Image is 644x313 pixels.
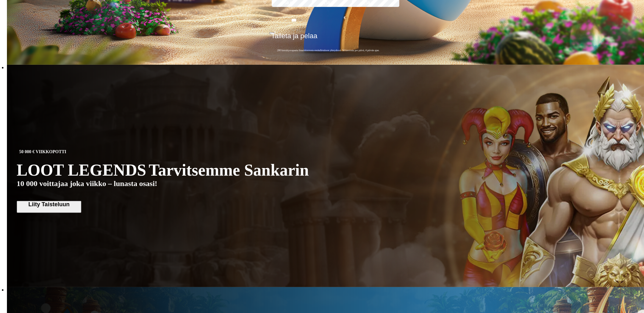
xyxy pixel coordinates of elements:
[271,32,317,45] span: Talleta ja pelaa
[344,15,346,21] span: €
[274,30,276,34] span: €
[149,162,309,178] span: Tarvitsemme Sankarin
[269,32,387,45] button: Talleta ja pelaa
[17,179,157,188] span: 10 000 voittajaa joka viikko – lunasta osasi!
[17,161,146,179] span: LOOT LEGENDS
[269,49,387,52] span: 200 kierrätysvapaata ilmaiskierrosta ensitalletuksen yhteydessä. 50 kierrosta per päivä, 4 päivän...
[20,202,78,208] span: Liity Taisteluun
[17,148,69,156] span: 50 000 € VIIKKOPOTTI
